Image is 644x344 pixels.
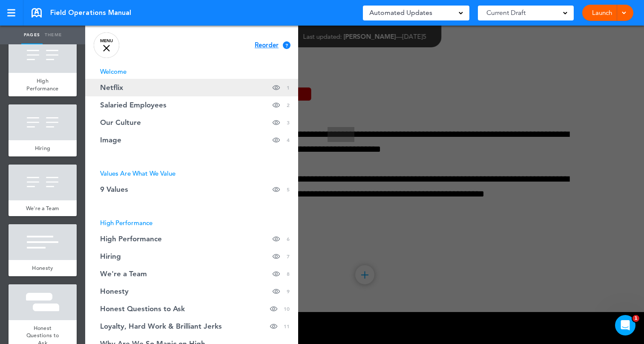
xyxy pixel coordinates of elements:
[85,79,298,96] a: Netflix 1
[35,145,51,152] span: Hiring
[100,323,222,330] span: Loyalty, Hard Work & Brilliant Jerks
[100,84,123,91] span: Netflix
[100,235,162,243] span: High Performance
[85,114,298,131] a: Our Culture 3
[100,305,185,312] span: Honest Questions to Ask
[284,323,290,330] span: 11
[85,265,298,283] a: We're a Team 8
[287,119,290,126] span: 3
[100,186,128,193] span: 9 Values
[100,253,121,260] span: Hiring
[32,264,53,272] span: Honesty
[287,235,290,243] span: 6
[9,260,77,276] a: Honesty
[486,7,526,19] span: Current Draft
[255,42,279,49] span: Reorder
[283,41,290,49] div: ?
[26,205,60,212] span: We're a Team
[85,300,298,318] a: Honest Questions to Ask 10
[100,288,129,295] span: Honesty
[100,219,152,227] span: High Performance
[287,288,290,295] span: 9
[287,84,290,91] span: 1
[21,26,43,44] a: Pages
[615,315,635,335] iframe: Intercom live chat
[287,270,290,278] span: 8
[369,7,432,19] span: Automated Updates
[85,318,298,335] a: Loyalty, Hard Work & Brilliant Jerks 11
[100,119,141,126] span: Our Culture
[632,315,639,322] span: 1
[50,8,131,17] span: Field Operations Manual
[287,253,290,260] span: 7
[26,77,58,92] span: High Performance
[85,131,298,149] a: Image 4
[85,96,298,114] a: Salaried Employees 2
[287,186,290,193] span: 5
[85,248,298,265] a: Hiring 7
[287,136,290,144] span: 4
[85,181,298,198] a: 9 Values 5
[9,73,77,96] a: High Performance
[100,270,147,278] span: We're a Team
[287,101,290,109] span: 2
[85,283,298,300] a: Honesty 9
[100,136,121,144] span: Image
[589,5,615,21] a: Launch
[9,200,77,217] a: We're a Team
[100,101,167,109] span: Salaried Employees
[100,67,126,75] span: Welcome
[94,32,119,58] a: MENU
[9,140,77,156] a: Hiring
[284,305,290,312] span: 10
[85,230,298,248] a: High Performance 6
[43,26,64,44] a: Theme
[100,169,175,177] span: Values Are What We Value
